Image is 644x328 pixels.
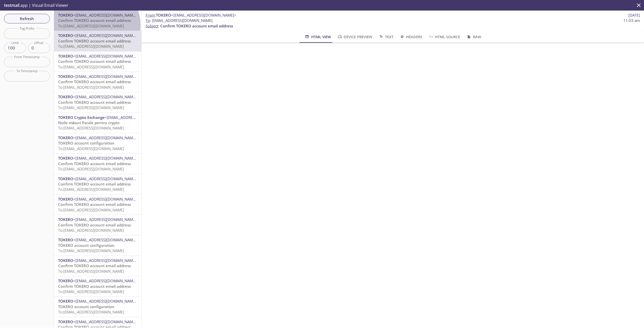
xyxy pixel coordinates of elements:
span: TOKERO [58,13,73,18]
div: TOKERO<[EMAIL_ADDRESS][DOMAIN_NAME]>Confirm TOKERO account email addressTo:[EMAIL_ADDRESS][DOMAIN... [54,72,141,92]
span: To: [EMAIL_ADDRESS][DOMAIN_NAME] [58,289,124,294]
span: TOKERO [58,258,73,263]
div: TOKERO Crypto Exchange<[EMAIL_ADDRESS][DOMAIN_NAME]>Noile măsuri fiscale pentru cryptoTo:[EMAIL_A... [54,113,141,133]
span: Text [378,34,393,40]
span: TOKERO [58,176,73,181]
span: Confirm TOKERO account email address [58,181,131,186]
span: TOKERO [58,278,73,283]
span: TOKERO account configuration [58,243,114,248]
span: TOKERO [58,217,73,222]
div: TOKERO<[EMAIL_ADDRESS][DOMAIN_NAME]>Confirm TOKERO account email addressTo:[EMAIL_ADDRESS][DOMAIN... [54,276,141,296]
span: 11:03 am [623,18,640,23]
span: To: [EMAIL_ADDRESS][DOMAIN_NAME] [58,309,124,314]
div: TOKERO<[EMAIL_ADDRESS][DOMAIN_NAME]>Confirm TOKERO account email addressTo:[EMAIL_ADDRESS][DOMAIN... [54,256,141,276]
span: TOKERO [58,237,73,242]
span: [DATE] [628,13,640,18]
span: <[EMAIL_ADDRESS][DOMAIN_NAME]> [73,278,138,283]
button: Refresh [4,14,50,23]
span: To: [EMAIL_ADDRESS][DOMAIN_NAME] [58,105,124,110]
span: Confirm TOKERO account email address [58,263,131,268]
div: TOKERO<[EMAIL_ADDRESS][DOMAIN_NAME]>TOKERO account configurationTo:[EMAIL_ADDRESS][DOMAIN_NAME] [54,297,141,317]
span: TOKERO [58,33,73,38]
div: TOKERO<[EMAIL_ADDRESS][DOMAIN_NAME]>Confirm TOKERO account email addressTo:[EMAIL_ADDRESS][DOMAIN... [54,52,141,72]
span: Noile măsuri fiscale pentru crypto [58,120,119,125]
p: : [146,18,640,29]
span: TOKERO [58,74,73,79]
span: testmail [4,3,19,8]
span: TOKERO [58,299,73,304]
span: TOKERO [58,54,73,59]
span: TOKERO [58,94,73,99]
span: TOKERO account configuration [58,304,114,309]
span: TOKERO account configuration [58,140,114,146]
span: TOKERO [58,156,73,161]
span: To [146,18,150,23]
span: <[EMAIL_ADDRESS][DOMAIN_NAME]> [73,258,138,263]
div: TOKERO<[EMAIL_ADDRESS][DOMAIN_NAME]>TOKERO account configurationTo:[EMAIL_ADDRESS][DOMAIN_NAME] [54,235,141,255]
span: Refresh [8,15,46,22]
span: Confirm TOKERO account email address [58,79,131,84]
span: <[EMAIL_ADDRESS][DOMAIN_NAME]> [171,13,236,18]
span: Confirm TOKERO account email address [58,161,131,166]
span: : [146,13,236,18]
span: To: [EMAIL_ADDRESS][DOMAIN_NAME] [58,85,124,90]
span: <[EMAIL_ADDRESS][DOMAIN_NAME]> [73,54,138,59]
span: HTML View [304,34,331,40]
span: TOKERO Crypto Exchange [58,115,105,120]
span: TOKERO [156,13,171,18]
span: <[EMAIL_ADDRESS][DOMAIN_NAME]> [73,33,138,38]
span: TOKERO [58,197,73,202]
span: <[EMAIL_ADDRESS][DOMAIN_NAME]> [73,13,138,18]
span: <[EMAIL_ADDRESS][DOMAIN_NAME]> [73,319,138,324]
span: <[EMAIL_ADDRESS][DOMAIN_NAME]> [73,176,138,181]
div: TOKERO<[EMAIL_ADDRESS][DOMAIN_NAME]>TOKERO account configurationTo:[EMAIL_ADDRESS][DOMAIN_NAME] [54,133,141,153]
span: Raw [466,34,481,40]
span: <[EMAIL_ADDRESS][DOMAIN_NAME]> [73,135,138,140]
span: Confirm TOKERO account email address [160,23,233,28]
span: To: [EMAIL_ADDRESS][DOMAIN_NAME] [58,146,124,151]
span: : [EMAIL_ADDRESS][DOMAIN_NAME] [146,18,213,23]
span: Device Preview [337,34,372,40]
span: Confirm TOKERO account email address [58,38,131,43]
span: <[EMAIL_ADDRESS][DOMAIN_NAME]> [73,217,138,222]
div: TOKERO<[EMAIL_ADDRESS][DOMAIN_NAME]>Confirm TOKERO account email addressTo:[EMAIL_ADDRESS][DOMAIN... [54,174,141,194]
span: Subject [146,23,158,28]
span: Confirm TOKERO account email address [58,59,131,64]
span: TOKERO [58,135,73,140]
span: <[EMAIL_ADDRESS][DOMAIN_NAME]> [73,299,138,304]
span: To: [EMAIL_ADDRESS][DOMAIN_NAME] [58,125,124,130]
span: To: [EMAIL_ADDRESS][DOMAIN_NAME] [58,207,124,212]
span: To: [EMAIL_ADDRESS][DOMAIN_NAME] [58,228,124,233]
span: To: [EMAIL_ADDRESS][DOMAIN_NAME] [58,269,124,274]
span: <[EMAIL_ADDRESS][DOMAIN_NAME]> [73,237,138,242]
span: Confirm TOKERO account email address [58,222,131,227]
span: Confirm TOKERO account email address [58,284,131,289]
span: <[EMAIL_ADDRESS][DOMAIN_NAME]> [73,74,138,79]
span: <[EMAIL_ADDRESS][DOMAIN_NAME]> [73,197,138,202]
span: Headers [399,34,422,40]
div: TOKERO<[EMAIL_ADDRESS][DOMAIN_NAME]>Confirm TOKERO account email addressTo:[EMAIL_ADDRESS][DOMAIN... [54,92,141,112]
span: <[EMAIL_ADDRESS][DOMAIN_NAME]> [105,115,170,120]
span: Confirm TOKERO account email address [58,202,131,207]
span: TOKERO [58,319,73,324]
span: To: [EMAIL_ADDRESS][DOMAIN_NAME] [58,44,124,49]
span: Confirm TOKERO account email address [58,18,131,23]
span: To: [EMAIL_ADDRESS][DOMAIN_NAME] [58,64,124,69]
div: TOKERO<[EMAIL_ADDRESS][DOMAIN_NAME]>Confirm TOKERO account email addressTo:[EMAIL_ADDRESS][DOMAIN... [54,215,141,235]
span: To: [EMAIL_ADDRESS][DOMAIN_NAME] [58,23,124,28]
div: TOKERO<[EMAIL_ADDRESS][DOMAIN_NAME]>Confirm TOKERO account email addressTo:[EMAIL_ADDRESS][DOMAIN... [54,11,141,31]
span: <[EMAIL_ADDRESS][DOMAIN_NAME]> [73,156,138,161]
span: To: [EMAIL_ADDRESS][DOMAIN_NAME] [58,187,124,192]
span: From [146,13,155,18]
span: Confirm TOKERO account email address [58,100,131,105]
span: HTML Source [428,34,460,40]
span: <[EMAIL_ADDRESS][DOMAIN_NAME]> [73,94,138,99]
div: TOKERO<[EMAIL_ADDRESS][DOMAIN_NAME]>Confirm TOKERO account email addressTo:[EMAIL_ADDRESS][DOMAIN... [54,31,141,51]
span: To: [EMAIL_ADDRESS][DOMAIN_NAME] [58,166,124,171]
div: TOKERO<[EMAIL_ADDRESS][DOMAIN_NAME]>Confirm TOKERO account email addressTo:[EMAIL_ADDRESS][DOMAIN... [54,195,141,215]
div: TOKERO<[EMAIL_ADDRESS][DOMAIN_NAME]>Confirm TOKERO account email addressTo:[EMAIL_ADDRESS][DOMAIN... [54,154,141,174]
span: To: [EMAIL_ADDRESS][DOMAIN_NAME] [58,248,124,253]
